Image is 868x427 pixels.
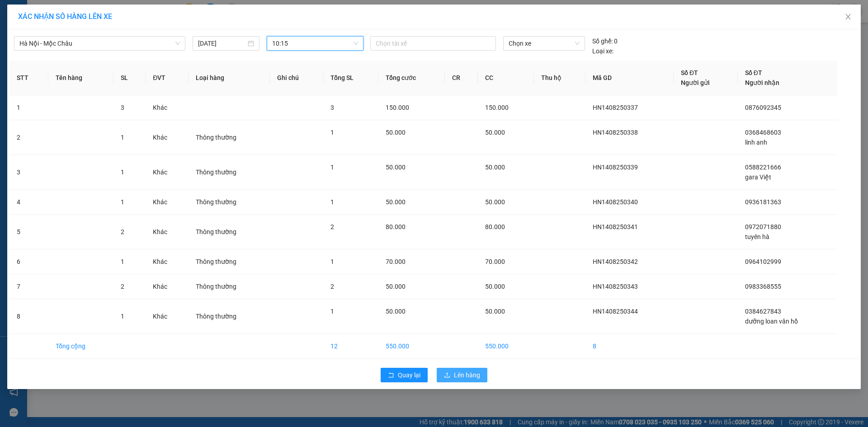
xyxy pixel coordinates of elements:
[592,36,618,46] div: 0
[121,198,124,206] span: 1
[9,95,48,120] td: 1
[113,61,146,95] th: SL
[844,13,852,20] span: close
[381,368,428,382] button: rollbackQuay lại
[9,299,48,334] td: 8
[198,38,246,48] input: 14/08/2025
[18,12,112,21] span: XÁC NHẬN SỐ HÀNG LÊN XE
[445,61,478,95] th: CR
[745,233,769,240] span: tuyên hà
[121,169,124,176] span: 1
[585,334,674,359] td: 8
[330,129,334,136] span: 1
[146,274,188,299] td: Khác
[386,258,406,265] span: 70.000
[378,61,444,95] th: Tổng cước
[681,69,698,76] span: Số ĐT
[9,215,48,249] td: 5
[745,104,781,111] span: 0876092345
[330,223,334,230] span: 2
[454,370,480,380] span: Lên hàng
[745,129,781,136] span: 0368468603
[330,198,334,206] span: 1
[745,174,771,181] span: gara Việt
[534,61,585,95] th: Thu hộ
[189,249,270,274] td: Thông thường
[745,308,781,315] span: 0384627843
[592,36,613,46] span: Số ghế:
[330,164,334,171] span: 1
[745,258,781,265] span: 0964102999
[745,198,781,206] span: 0936181363
[745,139,767,146] span: linh anh
[330,283,334,290] span: 2
[485,164,505,171] span: 50.000
[745,79,779,86] span: Người nhận
[593,308,638,315] span: HN1408250344
[437,368,487,382] button: uploadLên hàng
[48,334,114,359] td: Tổng cộng
[272,37,358,50] span: 10:15
[485,223,505,230] span: 80.000
[386,129,406,136] span: 50.000
[19,37,180,50] span: Hà Nội - Mộc Châu
[146,120,188,155] td: Khác
[386,198,406,206] span: 50.000
[9,155,48,190] td: 3
[9,274,48,299] td: 7
[189,61,270,95] th: Loại hàng
[485,198,505,206] span: 50.000
[485,308,505,315] span: 50.000
[9,120,48,155] td: 2
[386,164,406,171] span: 50.000
[745,283,781,290] span: 0983368555
[323,61,379,95] th: Tổng SL
[189,120,270,155] td: Thông thường
[189,299,270,334] td: Thông thường
[593,258,638,265] span: HN1408250342
[189,190,270,215] td: Thông thường
[146,299,188,334] td: Khác
[9,249,48,274] td: 6
[593,198,638,206] span: HN1408250340
[745,69,762,76] span: Số ĐT
[121,313,124,320] span: 1
[478,334,534,359] td: 550.000
[121,258,124,265] span: 1
[189,274,270,299] td: Thông thường
[9,61,48,95] th: STT
[485,258,505,265] span: 70.000
[330,258,334,265] span: 1
[146,61,188,95] th: ĐVT
[121,104,124,111] span: 3
[146,190,188,215] td: Khác
[444,372,450,379] span: upload
[330,104,334,111] span: 3
[146,155,188,190] td: Khác
[592,46,613,56] span: Loại xe:
[398,370,420,380] span: Quay lại
[509,37,579,50] span: Chọn xe
[386,283,406,290] span: 50.000
[593,164,638,171] span: HN1408250339
[386,223,406,230] span: 80.000
[378,334,444,359] td: 550.000
[121,283,124,290] span: 2
[386,308,406,315] span: 50.000
[485,104,509,111] span: 150.000
[745,223,781,230] span: 0972071880
[189,215,270,249] td: Thông thường
[121,134,124,141] span: 1
[745,164,781,171] span: 0588221666
[330,308,334,315] span: 1
[121,228,124,235] span: 2
[593,283,638,290] span: HN1408250343
[835,5,861,30] button: Close
[485,129,505,136] span: 50.000
[593,104,638,111] span: HN1408250337
[593,223,638,230] span: HN1408250341
[593,129,638,136] span: HN1408250338
[485,283,505,290] span: 50.000
[146,215,188,249] td: Khác
[388,372,394,379] span: rollback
